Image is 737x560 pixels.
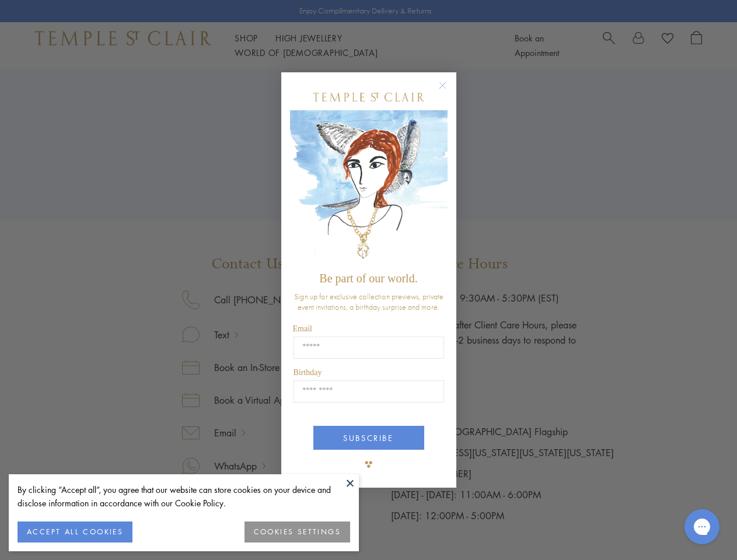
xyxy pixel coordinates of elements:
[294,337,444,359] input: Email
[244,521,350,542] button: COOKIES SETTINGS
[294,368,322,377] span: Birthday
[294,291,443,312] span: Sign up for exclusive collection previews, private event invitations, a birthday surprise and more.
[357,453,380,476] img: TSC
[441,84,456,99] button: Close dialog
[293,324,312,333] span: Email
[18,521,132,542] button: ACCEPT ALL COOKIES
[290,110,448,266] img: c4a9eb12-d91a-4d4a-8ee0-386386f4f338.jpeg
[313,426,424,450] button: SUBSCRIBE
[18,483,350,510] div: By clicking “Accept all”, you agree that our website can store cookies on your device and disclos...
[319,272,417,285] span: Be part of our world.
[679,505,725,548] iframe: Gorgias live chat messenger
[313,93,424,101] img: Temple St. Clair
